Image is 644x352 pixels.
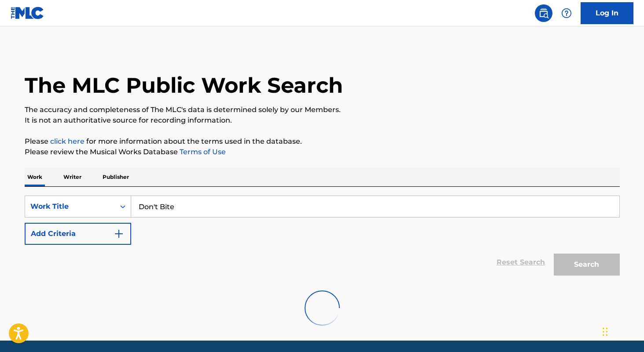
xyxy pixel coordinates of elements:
[25,168,45,186] p: Work
[25,115,620,126] p: It is not an authoritative source for recording information.
[100,168,132,186] p: Publisher
[581,2,633,24] a: Log In
[298,284,346,332] img: preloader
[25,136,620,147] p: Please for more information about the terms used in the database.
[25,147,620,157] p: Please review the Musical Works Database
[603,319,608,345] div: Drag
[50,137,85,145] a: click here
[30,201,110,212] div: Work Title
[11,7,44,19] img: MLC Logo
[561,8,572,18] img: help
[25,196,620,280] form: Search Form
[600,310,644,352] iframe: Chat Widget
[61,168,84,186] p: Writer
[114,229,124,239] img: 9d2ae6d4665cec9f34b9.svg
[25,223,131,245] button: Add Criteria
[535,4,552,22] a: Public Search
[25,72,343,98] h1: The MLC Public Work Search
[538,8,549,18] img: search
[178,148,226,156] a: Terms of Use
[25,105,620,115] p: The accuracy and completeness of The MLC's data is determined solely by our Members.
[558,4,575,22] div: Help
